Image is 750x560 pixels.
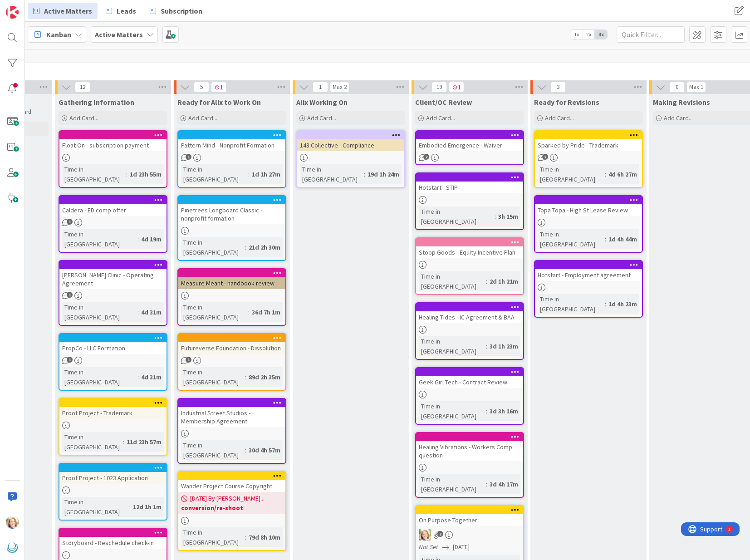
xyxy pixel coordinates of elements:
a: Healing Vibrations - Workers Comp questionTime in [GEOGRAPHIC_DATA]:3d 4h 17m [415,432,524,498]
div: 4d 19m [139,234,164,244]
div: Max 1 [689,85,703,89]
span: Add Card... [426,114,455,122]
div: Time in [GEOGRAPHIC_DATA] [419,271,486,291]
a: Hotstart - Employment agreementTime in [GEOGRAPHIC_DATA]:1d 4h 23m [534,260,643,318]
a: [PERSON_NAME] Clinic - Operating AgreementTime in [GEOGRAPHIC_DATA]:4d 31m [59,260,167,326]
span: [DATE] [453,542,470,552]
div: Time in [GEOGRAPHIC_DATA] [62,164,126,184]
div: Wander Project Course Copyright [178,480,285,492]
div: Proof Project - Trademark [59,407,167,419]
div: Hotstart - Employment agreement [535,261,642,281]
span: Add Card... [69,114,98,122]
div: 1d 4h 44m [606,234,639,244]
div: Caldera - ED comp offer [59,204,167,216]
div: [PERSON_NAME] Clinic - Operating Agreement [59,269,167,289]
a: Proof Project - 1023 ApplicationTime in [GEOGRAPHIC_DATA]:12d 1h 1m [59,463,167,521]
div: Measure Meant - handbook review [178,269,285,289]
span: 0 [669,82,685,93]
div: Time in [GEOGRAPHIC_DATA] [419,336,486,356]
div: Max 2 [333,85,347,89]
div: Pinetrees Longboard Classic - nonprofit formation [178,204,285,224]
div: Time in [GEOGRAPHIC_DATA] [62,302,137,322]
div: Healing Vibrations - Workers Comp question [416,433,523,461]
span: : [248,307,250,317]
span: 1 [186,154,191,160]
span: Add Card... [307,114,336,122]
span: 3 [550,82,566,93]
div: Storyboard - Reschedule check-in [59,529,167,549]
div: Time in [GEOGRAPHIC_DATA] [419,474,486,494]
div: On Purpose Together [416,506,523,526]
div: Float On - subscription payment [59,139,167,151]
a: 143 Collective - ComplianceTime in [GEOGRAPHIC_DATA]:19d 1h 24m [296,130,405,188]
div: Time in [GEOGRAPHIC_DATA] [181,527,245,547]
i: Not Set [419,543,438,551]
span: 1 [67,292,73,298]
div: Time in [GEOGRAPHIC_DATA] [181,367,245,387]
span: Ready for Revisions [534,98,599,107]
span: 3x [595,30,607,39]
span: Add Card... [664,114,693,122]
div: Hotstart - STIP [416,182,523,193]
a: Proof Project - TrademarkTime in [GEOGRAPHIC_DATA]:11d 23h 57m [59,398,167,456]
div: Proof Project - 1023 Application [59,464,167,484]
span: 1 [449,82,464,93]
div: On Purpose Together [416,514,523,526]
a: Caldera - ED comp offerTime in [GEOGRAPHIC_DATA]:4d 19m [59,195,167,253]
span: : [245,445,246,455]
div: 1d 4h 23m [606,299,639,309]
span: : [486,341,487,351]
div: 1d 23h 55m [127,169,164,179]
img: AD [6,516,19,529]
div: Measure Meant - handbook review [178,277,285,289]
div: Storyboard - Reschedule check-in [59,537,167,549]
div: Sparked by Pride - Trademark [535,131,642,151]
span: 2 [437,531,443,537]
a: Sparked by Pride - TrademarkTime in [GEOGRAPHIC_DATA]:4d 6h 27m [534,130,643,188]
div: 21d 2h 30m [246,242,283,252]
div: Float On - subscription payment [59,131,167,151]
div: 4d 6h 27m [606,169,639,179]
input: Quick Filter... [617,26,685,43]
span: [DATE] By [PERSON_NAME]... [190,494,265,503]
img: Visit kanbanzone.com [6,6,19,19]
span: : [248,169,250,179]
span: 1 [186,357,191,363]
span: : [605,234,606,244]
div: PropCo - LLC Formation [59,334,167,354]
div: 30d 4h 57m [246,445,283,455]
a: Futureverse Foundation - DissolutionTime in [GEOGRAPHIC_DATA]:89d 2h 35m [177,333,286,391]
a: PropCo - LLC FormationTime in [GEOGRAPHIC_DATA]:4d 31m [59,333,167,391]
div: Time in [GEOGRAPHIC_DATA] [62,432,123,452]
div: Time in [GEOGRAPHIC_DATA] [181,237,245,257]
div: Time in [GEOGRAPHIC_DATA] [538,229,605,249]
a: Pinetrees Longboard Classic - nonprofit formationTime in [GEOGRAPHIC_DATA]:21d 2h 30m [177,195,286,261]
div: Hotstart - Employment agreement [535,269,642,281]
div: Time in [GEOGRAPHIC_DATA] [181,440,245,460]
div: Healing Tides - IC Agreement & BAA [416,311,523,323]
b: conversion/re-shoot [181,503,283,512]
div: 3h 15m [496,211,520,221]
span: : [137,372,139,382]
div: Topa Topa - High St Lease Review [535,204,642,216]
div: 1d 1h 27m [250,169,283,179]
span: : [245,372,246,382]
span: Client/OC Review [415,98,472,107]
div: 4d 31m [139,372,164,382]
span: Gathering Information [59,98,134,107]
div: Time in [GEOGRAPHIC_DATA] [62,367,137,387]
div: Embodied Emergence - Waiver [416,131,523,151]
span: : [486,479,487,489]
div: Pattern Mind - Nonprofit Formation [178,139,285,151]
a: Topa Topa - High St Lease ReviewTime in [GEOGRAPHIC_DATA]:1d 4h 44m [534,195,643,253]
div: Time in [GEOGRAPHIC_DATA] [419,206,495,226]
div: 79d 8h 10m [246,532,283,542]
span: : [129,502,131,512]
div: AD [416,529,523,540]
a: Embodied Emergence - Waiver [415,130,524,165]
div: Stoop Goods - Equity Incentive Plan [416,246,523,258]
a: Stoop Goods - Equity Incentive PlanTime in [GEOGRAPHIC_DATA]:2d 1h 21m [415,237,524,295]
b: Active Matters [95,30,143,39]
span: 2 [542,154,548,160]
span: 1 [67,357,73,363]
